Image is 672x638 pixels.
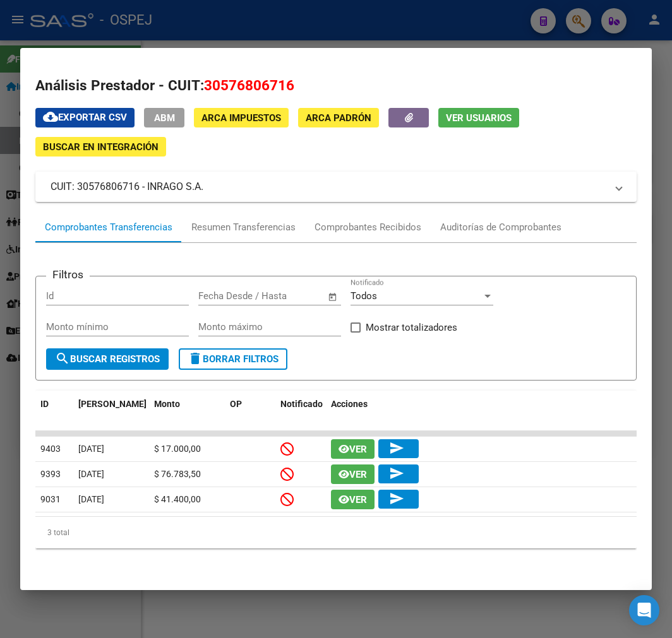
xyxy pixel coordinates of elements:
[73,391,149,432] datatable-header-cell: Fecha T.
[46,266,90,283] h3: Filtros
[349,469,367,480] span: Ver
[144,108,184,127] button: ABM
[326,391,637,432] datatable-header-cell: Acciones
[78,399,147,409] span: [PERSON_NAME]
[43,141,159,153] span: Buscar en Integración
[35,75,637,97] h2: Análisis Prestador - CUIT:
[280,399,323,409] span: Notificado
[191,220,296,235] div: Resumen Transferencias
[331,439,375,459] button: Ver
[40,494,61,504] span: 9031
[389,491,404,506] mat-icon: send
[55,351,70,366] mat-icon: search
[194,108,289,127] button: ARCA Impuestos
[35,391,73,432] datatable-header-cell: ID
[261,290,322,302] input: Fecha fin
[149,391,225,432] datatable-header-cell: Monto
[306,112,371,124] span: ARCA Padrón
[51,179,606,194] mat-panel-title: CUIT: 30576806716 - INRAGO S.A.
[154,494,201,504] span: $ 41.400,00
[43,109,58,124] mat-icon: cloud_download
[78,469,104,479] span: [DATE]
[35,517,637,548] div: 3 total
[35,108,135,127] button: Exportar CSV
[349,444,367,455] span: Ver
[331,399,368,409] span: Acciones
[201,112,281,124] span: ARCA Impuestos
[154,444,201,454] span: $ 17.000,00
[40,469,61,479] span: 9393
[225,391,275,432] datatable-header-cell: OP
[154,112,175,124] span: ABM
[35,172,637,202] mat-expansion-panel-header: CUIT: 30576806716 - INRAGO S.A.
[35,137,166,157] button: Buscar en Integración
[331,490,375,509] button: Ver
[154,469,201,479] span: $ 76.783,50
[446,112,512,124] span: Ver Usuarios
[78,494,104,504] span: [DATE]
[45,220,172,235] div: Comprobantes Transferencias
[331,464,375,484] button: Ver
[179,348,287,370] button: Borrar Filtros
[440,220,561,235] div: Auditorías de Comprobantes
[154,399,180,409] span: Monto
[389,440,404,456] mat-icon: send
[326,290,340,304] button: Open calendar
[389,466,404,481] mat-icon: send
[438,108,519,127] button: Ver Usuarios
[629,595,659,625] div: Open Intercom Messenger
[46,348,169,370] button: Buscar Registros
[78,444,104,454] span: [DATE]
[230,399,242,409] span: OP
[188,351,203,366] mat-icon: delete
[349,494,367,505] span: Ver
[198,290,249,302] input: Fecha inicio
[55,353,160,365] span: Buscar Registros
[188,353,279,365] span: Borrar Filtros
[315,220,421,235] div: Comprobantes Recibidos
[40,399,49,409] span: ID
[43,112,127,123] span: Exportar CSV
[40,444,61,454] span: 9403
[351,290,377,302] span: Todos
[298,108,379,127] button: ARCA Padrón
[204,77,294,93] span: 30576806716
[275,391,326,432] datatable-header-cell: Notificado
[366,320,457,335] span: Mostrar totalizadores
